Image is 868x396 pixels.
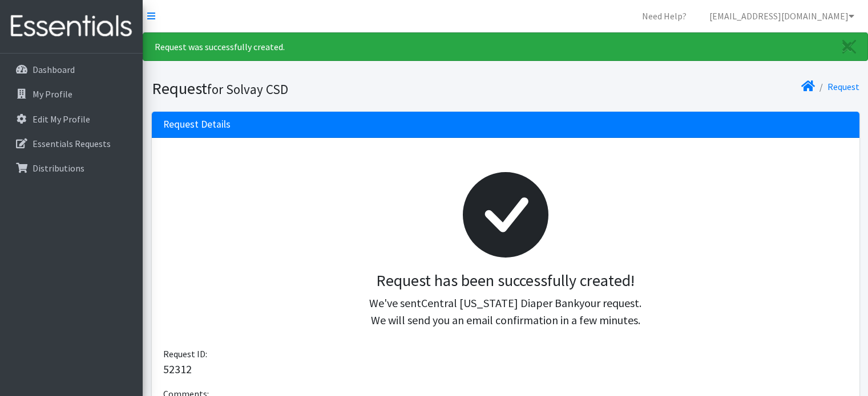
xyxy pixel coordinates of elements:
[831,33,867,60] a: Close
[172,295,839,329] p: We've sent your request. We will send you an email confirmation in a few minutes.
[33,162,84,174] p: Distributions
[5,83,138,105] a: My Profile
[5,108,138,130] a: Edit My Profile
[163,361,848,378] p: 52312
[163,348,207,360] span: Request ID:
[421,296,579,310] span: Central [US_STATE] Diaper Bank
[700,5,863,27] a: [EMAIL_ADDRESS][DOMAIN_NAME]
[207,81,288,97] small: for Solvay CSD
[5,157,138,179] a: Distributions
[33,138,111,149] p: Essentials Requests
[5,132,138,155] a: Essentials Requests
[143,32,868,61] div: Request was successfully created.
[827,81,859,92] a: Request
[33,88,72,100] p: My Profile
[5,58,138,81] a: Dashboard
[633,5,696,27] a: Need Help?
[33,64,75,75] p: Dashboard
[33,113,90,125] p: Edit My Profile
[172,271,839,291] h3: Request has been successfully created!
[152,79,502,99] h1: Request
[5,7,138,46] img: HumanEssentials
[163,119,231,130] h3: Request Details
